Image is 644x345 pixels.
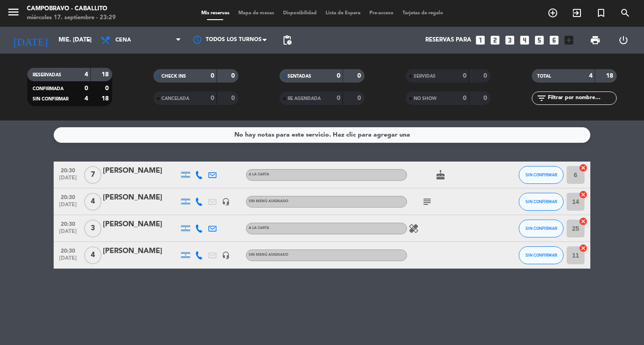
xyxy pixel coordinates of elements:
[102,71,110,78] strong: 18
[547,8,558,18] i: add_circle_outline
[357,73,363,79] strong: 0
[519,246,563,264] button: SIN CONFIRMAR
[525,199,557,204] span: SIN CONFIRMAR
[33,87,64,91] span: CONFIRMADA
[548,34,560,46] i: looks_6
[563,34,575,46] i: add_box
[579,190,588,199] i: cancel
[234,11,279,16] span: Mapa de mesas
[288,74,311,79] span: SENTADAS
[475,34,486,46] i: looks_one
[579,217,588,226] i: cancel
[590,35,601,46] span: print
[7,5,20,19] i: menu
[463,73,466,79] strong: 0
[519,193,563,211] button: SIN CONFIRMAR
[57,165,79,175] span: 20:30
[103,219,179,230] div: [PERSON_NAME]
[84,246,102,264] span: 4
[579,163,588,172] i: cancel
[414,96,436,101] span: NO SHOW
[85,71,88,78] strong: 4
[463,95,466,101] strong: 0
[103,245,179,257] div: [PERSON_NAME]
[618,35,629,46] i: power_settings_new
[483,95,489,101] strong: 0
[102,96,110,102] strong: 18
[33,97,68,101] span: SIN CONFIRMAR
[57,175,79,185] span: [DATE]
[57,255,79,266] span: [DATE]
[222,198,230,206] i: headset_mic
[282,35,292,46] span: pending_actions
[365,11,398,16] span: Pre-acceso
[525,253,557,258] span: SIN CONFIRMAR
[249,173,269,176] span: A LA CARTA
[249,200,288,203] span: Sin menú asignado
[589,73,593,79] strong: 4
[161,96,189,101] span: CANCELADA
[231,73,237,79] strong: 0
[435,170,446,180] i: cake
[398,11,448,16] span: Tarjetas de regalo
[234,130,410,140] div: No hay notas para este servicio. Haz clic para agregar una
[84,193,102,211] span: 4
[525,172,557,177] span: SIN CONFIRMAR
[85,96,88,102] strong: 4
[483,73,489,79] strong: 0
[84,166,102,184] span: 7
[337,73,340,79] strong: 0
[534,34,545,46] i: looks_5
[84,220,102,237] span: 3
[525,226,557,231] span: SIN CONFIRMAR
[425,37,471,44] span: Reservas para
[422,196,432,207] i: subject
[489,34,501,46] i: looks_two
[519,220,563,237] button: SIN CONFIRMAR
[83,35,94,46] i: arrow_drop_down
[211,95,214,101] strong: 0
[606,73,615,79] strong: 18
[519,34,530,46] i: looks_4
[288,96,321,101] span: RE AGENDADA
[115,37,131,43] span: Cena
[105,85,110,91] strong: 0
[103,165,179,177] div: [PERSON_NAME]
[337,95,340,101] strong: 0
[609,27,637,54] div: LOG OUT
[279,11,321,16] span: Disponibilidad
[33,73,61,77] span: RESERVADAS
[620,8,631,18] i: search
[321,11,365,16] span: Lista de Espera
[249,226,269,230] span: A LA CARTA
[222,251,230,259] i: headset_mic
[211,73,214,79] strong: 0
[85,85,88,91] strong: 0
[408,223,419,234] i: healing
[579,244,588,253] i: cancel
[57,229,79,239] span: [DATE]
[537,74,551,79] span: TOTAL
[57,202,79,212] span: [DATE]
[57,191,79,202] span: 20:30
[231,95,237,101] strong: 0
[249,253,288,257] span: Sin menú asignado
[7,30,54,50] i: [DATE]
[596,8,606,18] i: turned_in_not
[103,192,179,204] div: [PERSON_NAME]
[519,166,563,184] button: SIN CONFIRMAR
[197,11,234,16] span: Mis reservas
[27,13,116,22] div: miércoles 17. septiembre - 23:29
[357,95,363,101] strong: 0
[504,34,516,46] i: looks_3
[27,4,116,13] div: Campobravo - caballito
[57,218,79,229] span: 20:30
[57,245,79,255] span: 20:30
[161,74,186,79] span: CHECK INS
[572,8,582,18] i: exit_to_app
[547,93,616,103] input: Filtrar por nombre...
[7,5,20,22] button: menu
[414,74,436,79] span: SERVIDAS
[536,93,547,104] i: filter_list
